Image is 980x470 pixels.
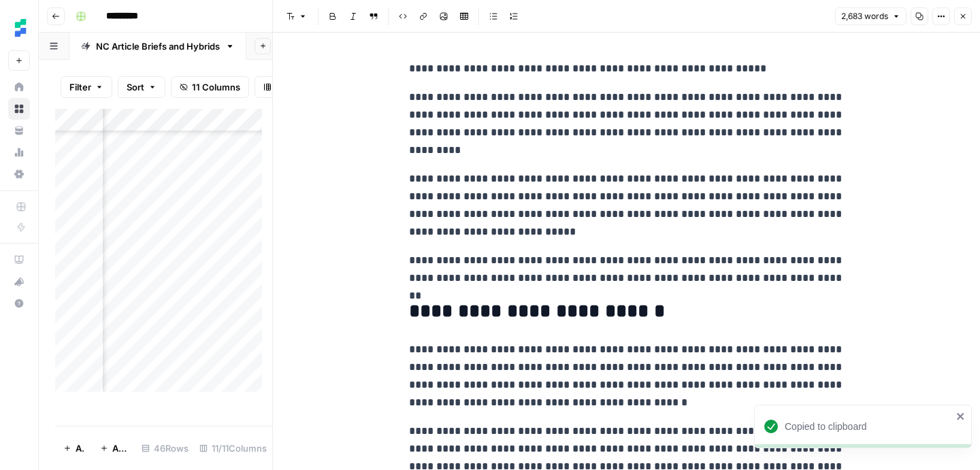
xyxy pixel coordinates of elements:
[127,80,144,94] span: Sort
[171,76,249,98] button: 11 Columns
[61,76,112,98] button: Filter
[8,98,30,120] a: Browse
[785,420,952,433] div: Copied to clipboard
[835,7,906,25] button: 2,683 words
[192,80,240,94] span: 11 Columns
[69,80,91,94] span: Filter
[8,249,30,271] a: AirOps Academy
[136,437,194,459] div: 46 Rows
[96,39,220,53] div: NC Article Briefs and Hybrids
[8,120,30,141] a: Your Data
[55,437,92,459] button: Add Row
[9,271,29,292] div: What's new?
[8,163,30,185] a: Settings
[8,292,30,314] button: Help + Support
[194,437,272,459] div: 11/11 Columns
[841,10,888,22] span: 2,683 words
[8,16,33,40] img: Ten Speed Logo
[8,141,30,163] a: Usage
[76,441,84,455] span: Add Row
[112,441,128,455] span: Add 10 Rows
[8,271,30,292] button: What's new?
[8,11,30,45] button: Workspace: Ten Speed
[8,76,30,98] a: Home
[956,411,966,422] button: close
[69,33,246,60] a: NC Article Briefs and Hybrids
[92,437,136,459] button: Add 10 Rows
[118,76,165,98] button: Sort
